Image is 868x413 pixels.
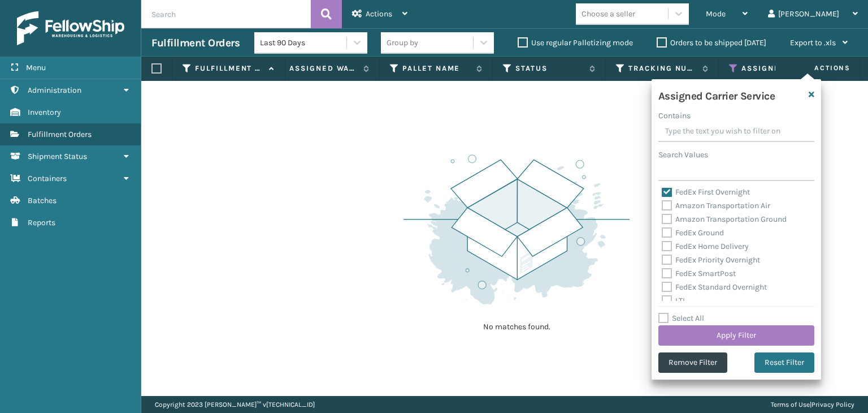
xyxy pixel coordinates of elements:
[260,37,348,49] div: Last 90 Days
[662,282,767,292] label: FedEx Standard Overnight
[662,255,760,265] label: FedEx Priority Overnight
[662,228,724,238] label: FedEx Ground
[28,130,92,139] span: Fulfillment Orders
[515,63,584,74] label: Status
[402,63,471,74] label: Pallet Name
[790,38,836,48] span: Export to .xls
[658,313,704,323] label: Select All
[289,63,358,74] label: Assigned Warehouse
[662,201,770,210] label: Amazon Transportation Air
[28,107,61,117] span: Inventory
[662,296,687,306] label: LTL
[771,401,810,408] a: Terms of Use
[518,38,633,48] label: Use regular Palletizing mode
[17,11,124,45] img: logo
[28,174,67,183] span: Containers
[628,63,697,74] label: Tracking Number
[658,325,814,346] button: Apply Filter
[662,187,750,197] label: FedEx First Overnight
[657,38,766,48] label: Orders to be shipped [DATE]
[779,59,857,78] span: Actions
[28,152,87,161] span: Shipment Status
[195,63,263,74] label: Fulfillment Order Id
[151,36,240,50] h3: Fulfillment Orders
[658,86,775,103] h4: Assigned Carrier Service
[366,9,392,19] span: Actions
[811,401,854,408] a: Privacy Policy
[581,8,635,20] div: Choose a seller
[28,196,57,205] span: Batches
[658,122,814,142] input: Type the text you wish to filter on
[658,110,691,122] label: Contains
[771,396,854,413] div: |
[754,352,814,373] button: Reset Filter
[28,218,55,227] span: Reports
[662,214,787,224] label: Amazon Transportation Ground
[662,242,749,251] label: FedEx Home Delivery
[706,9,726,19] span: Mode
[741,63,810,74] label: Assigned Carrier Service
[658,149,708,161] label: Search Values
[387,37,418,49] div: Group by
[155,396,315,413] p: Copyright 2023 [PERSON_NAME]™ v [TECHNICAL_ID]
[26,63,46,72] span: Menu
[28,85,81,95] span: Administration
[662,269,736,278] label: FedEx SmartPost
[658,352,727,373] button: Remove Filter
